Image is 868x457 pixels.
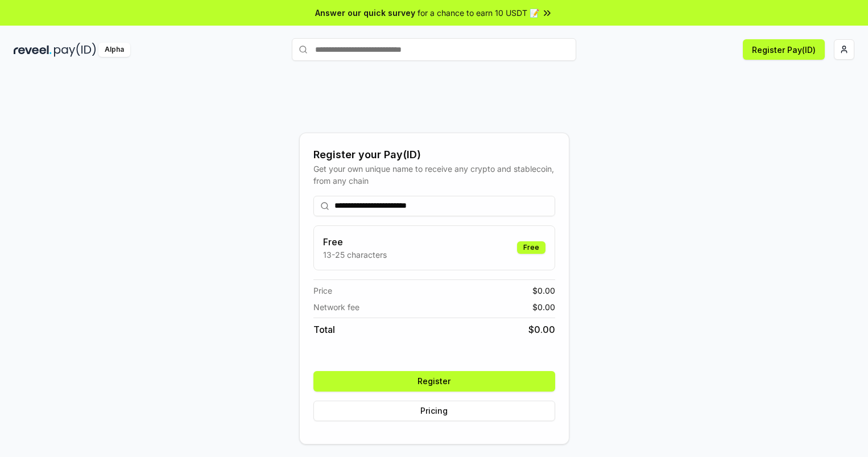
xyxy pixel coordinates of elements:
[313,285,332,297] span: Price
[313,301,359,313] span: Network fee
[313,401,555,421] button: Pricing
[743,39,825,60] button: Register Pay(ID)
[418,7,539,19] span: for a chance to earn 10 USDT 📝
[532,301,555,313] span: $ 0.00
[98,43,130,57] div: Alpha
[313,371,555,392] button: Register
[323,235,387,249] h3: Free
[54,43,96,57] img: pay_id
[315,7,415,19] span: Answer our quick survey
[313,147,555,163] div: Register your Pay(ID)
[323,249,387,261] p: 13-25 characters
[528,323,555,336] span: $ 0.00
[313,163,555,187] div: Get your own unique name to receive any crypto and stablecoin, from any chain
[14,43,52,57] img: reveel_dark
[517,241,545,254] div: Free
[532,285,555,297] span: $ 0.00
[313,323,335,336] span: Total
